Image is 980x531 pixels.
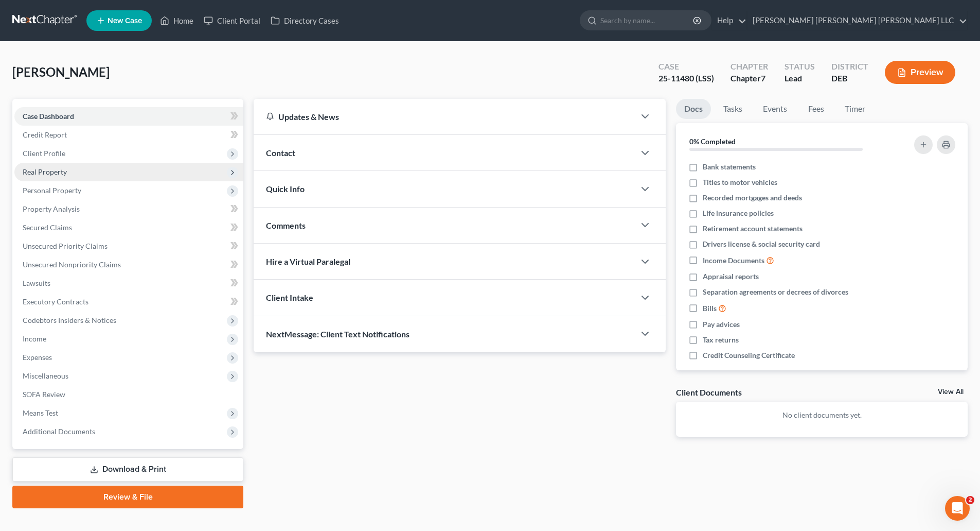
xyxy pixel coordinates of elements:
[266,329,409,339] span: NextMessage: Client Text Notifications
[23,334,46,343] span: Income
[266,220,306,230] span: Comments
[23,371,68,380] span: Miscellaneous
[23,427,95,436] span: Additional Documents
[23,279,50,287] span: Lawsuits
[266,148,295,158] span: Contact
[676,99,711,119] a: Docs
[23,223,72,232] span: Secured Claims
[23,260,121,269] span: Unsecured Nonpriority Claims
[14,200,243,218] a: Property Analysis
[108,17,142,25] span: New Case
[23,353,52,362] span: Expenses
[23,408,58,417] span: Means Test
[658,61,714,73] div: Case
[703,162,756,172] span: Bank statements
[14,218,243,237] a: Secured Claims
[155,11,199,30] a: Home
[23,316,116,324] span: Codebtors Insiders & Notices
[831,73,868,84] div: DEB
[703,193,802,203] span: Recorded mortgages and deeds
[703,177,777,187] span: Titles to motor vehicles
[14,126,243,144] a: Credit Report
[23,149,65,158] span: Client Profile
[703,350,795,361] span: Credit Counseling Certificate
[658,73,714,84] div: 25-11480 (LSS)
[266,184,305,194] span: Quick Info
[836,99,874,119] a: Timer
[23,130,67,139] span: Credit Report
[747,11,967,30] a: [PERSON_NAME] [PERSON_NAME] [PERSON_NAME] LLC
[266,256,350,266] span: Hire a Virtual Paralegal
[715,99,751,119] a: Tasks
[23,167,67,176] span: Real Property
[785,73,815,84] div: Lead
[703,271,759,282] span: Appraisal reports
[12,486,243,508] a: Review & File
[14,107,243,126] a: Case Dashboard
[14,293,243,311] a: Executory Contracts
[12,64,110,79] span: [PERSON_NAME]
[730,73,768,84] div: Chapter
[755,99,795,119] a: Events
[703,208,774,218] span: Life insurance policies
[14,274,243,293] a: Lawsuits
[676,387,742,398] div: Client Documents
[712,11,746,30] a: Help
[199,11,265,30] a: Client Portal
[14,385,243,404] a: SOFA Review
[703,224,803,234] span: Retirement account statements
[23,186,81,195] span: Personal Property
[945,496,970,521] iframe: Intercom live chat
[703,239,820,249] span: Drivers license & social security card
[23,242,108,250] span: Unsecured Priority Claims
[730,61,768,73] div: Chapter
[23,112,74,121] span: Case Dashboard
[761,73,765,83] span: 7
[785,61,815,73] div: Status
[689,137,736,146] strong: 0% Completed
[14,237,243,255] a: Unsecured Priority Claims
[265,11,344,30] a: Directory Cases
[266,293,313,302] span: Client Intake
[14,255,243,274] a: Unsecured Nonpriority Claims
[885,61,955,84] button: Preview
[831,61,868,73] div: District
[966,496,974,504] span: 2
[600,11,694,30] input: Search by name...
[703,255,764,266] span: Income Documents
[799,99,832,119] a: Fees
[703,303,717,314] span: Bills
[938,388,964,396] a: View All
[266,111,622,122] div: Updates & News
[703,287,848,297] span: Separation agreements or decrees of divorces
[23,204,80,213] span: Property Analysis
[12,457,243,482] a: Download & Print
[703,335,739,345] span: Tax returns
[23,390,65,399] span: SOFA Review
[703,319,740,330] span: Pay advices
[684,410,959,420] p: No client documents yet.
[23,297,88,306] span: Executory Contracts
